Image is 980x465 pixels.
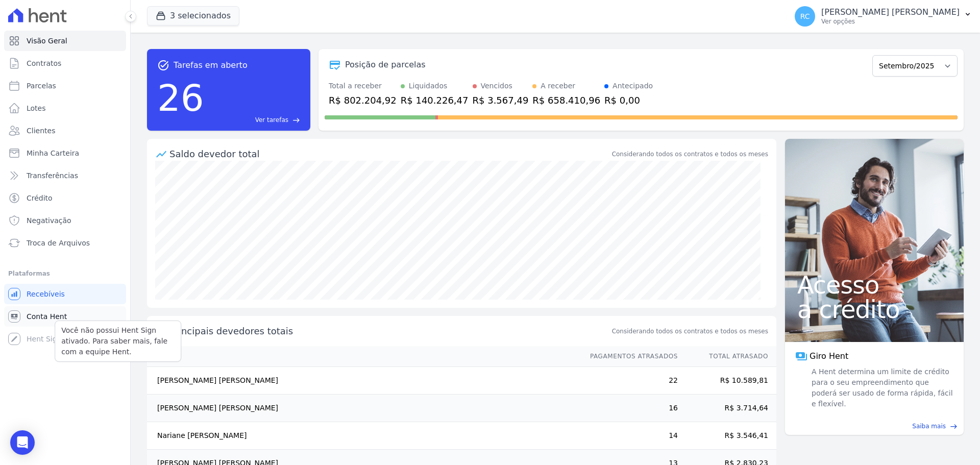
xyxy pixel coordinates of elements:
[950,423,958,430] span: east
[4,188,126,208] a: Crédito
[4,233,126,253] a: Troca de Arquivos
[4,143,126,163] a: Minha Carteira
[612,81,653,91] div: Antecipado
[169,147,610,161] div: Saldo devedor total
[4,210,126,231] a: Negativação
[208,115,300,125] a: Ver tarefas east
[10,430,35,455] div: Open Intercom Messenger
[678,395,776,422] td: R$ 3.714,64
[345,59,426,71] div: Posição de parcelas
[174,59,248,71] span: Tarefas em aberto
[787,2,980,31] button: RC [PERSON_NAME] [PERSON_NAME] Ver opções
[797,273,951,297] span: Acesso
[473,93,529,107] div: R$ 3.567,49
[157,71,204,125] div: 26
[821,17,960,26] p: Ver opções
[147,346,580,367] th: Nome
[27,311,67,322] span: Conta Hent
[147,367,580,395] td: [PERSON_NAME] [PERSON_NAME]
[4,76,126,96] a: Parcelas
[612,327,768,336] span: Considerando todos os contratos e todos os meses
[329,93,397,107] div: R$ 802.204,92
[8,267,122,280] div: Plataformas
[27,193,53,203] span: Crédito
[27,81,56,91] span: Parcelas
[797,297,951,322] span: a crédito
[4,306,126,327] a: Conta Hent
[4,120,126,141] a: Clientes
[678,422,776,450] td: R$ 3.546,41
[810,350,848,362] span: Giro Hent
[27,170,78,181] span: Transferências
[821,7,960,17] p: [PERSON_NAME] [PERSON_NAME]
[580,422,678,450] td: 14
[678,346,776,367] th: Total Atrasado
[409,81,448,91] div: Liquidados
[678,367,776,395] td: R$ 10.589,81
[27,58,61,68] span: Contratos
[4,165,126,186] a: Transferências
[169,324,610,338] span: Principais devedores totais
[541,81,575,91] div: A receber
[147,395,580,422] td: [PERSON_NAME] [PERSON_NAME]
[27,148,79,158] span: Minha Carteira
[4,53,126,74] a: Contratos
[4,31,126,51] a: Visão Geral
[292,116,300,124] span: east
[27,289,65,299] span: Recebíveis
[912,422,946,431] span: Saiba mais
[800,13,810,20] span: RC
[255,115,288,125] span: Ver tarefas
[612,150,768,159] div: Considerando todos os contratos e todos os meses
[580,395,678,422] td: 16
[532,93,600,107] div: R$ 658.410,96
[61,325,175,357] p: Você não possui Hent Sign ativado. Para saber mais, fale com a equipe Hent.
[27,215,71,226] span: Negativação
[27,103,46,113] span: Lotes
[4,284,126,304] a: Recebíveis
[27,238,90,248] span: Troca de Arquivos
[401,93,469,107] div: R$ 140.226,47
[329,81,397,91] div: Total a receber
[580,367,678,395] td: 22
[157,59,169,71] span: task_alt
[147,6,239,26] button: 3 selecionados
[27,126,55,136] span: Clientes
[4,98,126,118] a: Lotes
[27,36,67,46] span: Visão Geral
[580,346,678,367] th: Pagamentos Atrasados
[791,422,958,431] a: Saiba mais east
[604,93,653,107] div: R$ 0,00
[147,422,580,450] td: Nariane [PERSON_NAME]
[481,81,512,91] div: Vencidos
[810,366,953,409] span: A Hent determina um limite de crédito para o seu empreendimento que poderá ser usado de forma ráp...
